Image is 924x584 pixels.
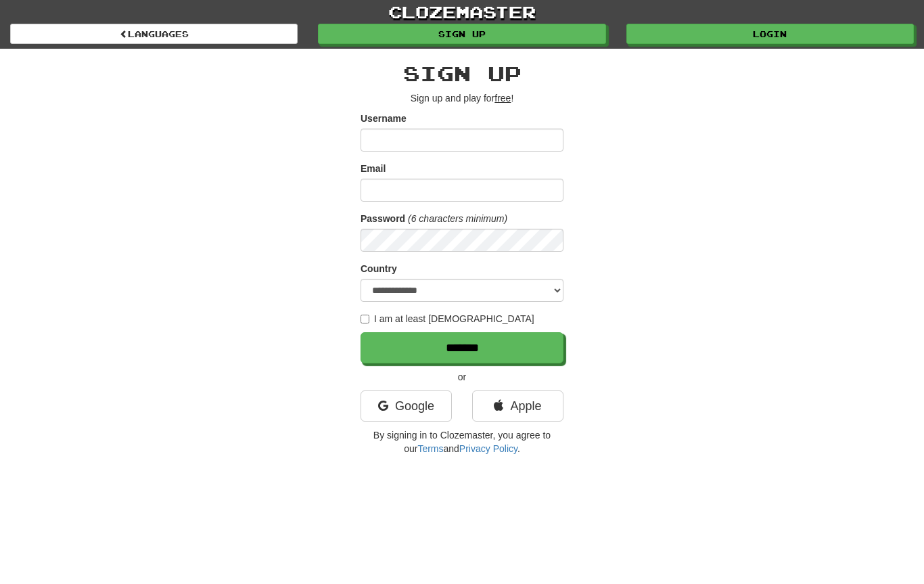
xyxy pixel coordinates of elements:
p: By signing in to Clozemaster, you agree to our and . [361,428,563,455]
a: Terms [417,443,443,454]
a: Login [626,24,914,44]
label: Username [361,112,407,125]
p: Sign up and play for ! [361,91,563,105]
a: Apple [472,390,563,422]
label: Email [361,162,386,175]
u: free [494,93,511,104]
label: Country [361,262,397,275]
a: Languages [10,24,298,44]
h2: Sign up [361,62,563,85]
a: Sign up [318,24,605,44]
label: I am at least [DEMOGRAPHIC_DATA] [361,312,534,325]
label: Password [361,212,405,225]
a: Privacy Policy [459,443,517,454]
em: (6 characters minimum) [408,213,507,224]
input: I am at least [DEMOGRAPHIC_DATA] [361,315,369,323]
p: or [361,370,563,384]
a: Google [361,390,452,422]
